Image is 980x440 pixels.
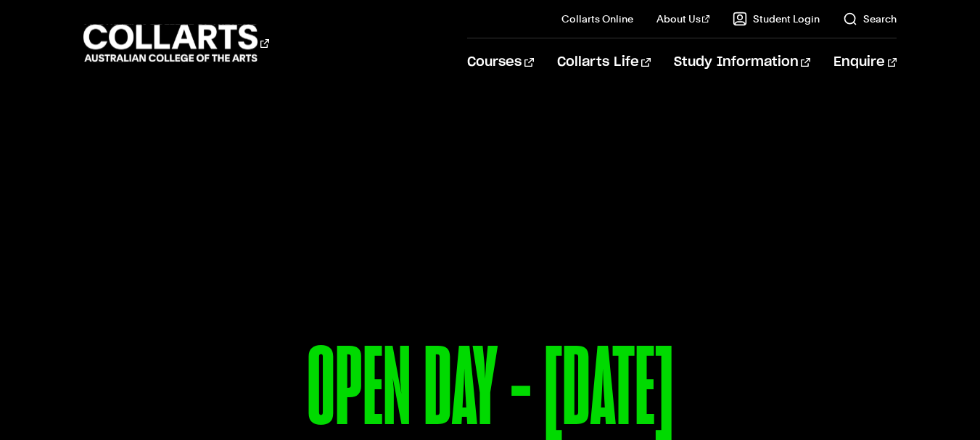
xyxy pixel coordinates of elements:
div: Go to homepage [83,22,269,64]
a: Study Information [674,38,810,86]
a: About Us [656,12,710,26]
a: Courses [467,38,533,86]
a: Enquire [833,38,897,86]
a: Collarts Online [561,12,633,26]
a: Search [843,12,897,26]
a: Student Login [733,12,820,26]
a: Collarts Life [557,38,651,86]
